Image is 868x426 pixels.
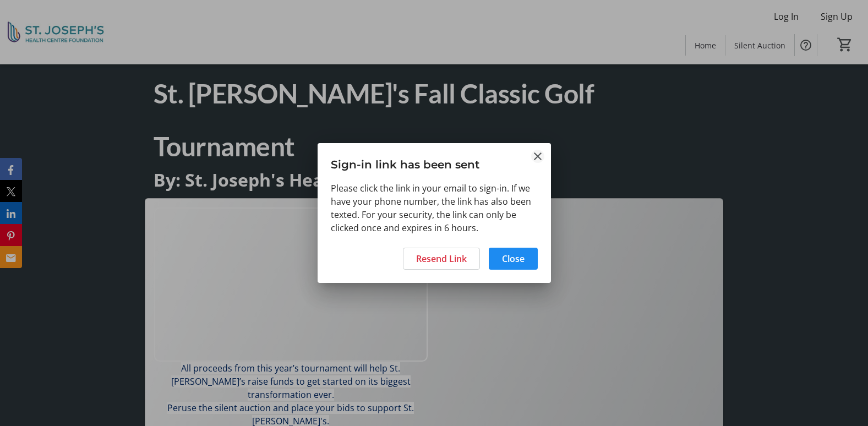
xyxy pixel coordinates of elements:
button: Close [489,248,538,270]
div: Please click the link in your email to sign-in. If we have your phone number, the link has also b... [318,182,551,241]
button: Resend Link [403,248,480,270]
span: Close [502,252,525,265]
span: Resend Link [416,252,467,265]
h3: Sign-in link has been sent [318,143,551,181]
button: Close [531,150,544,163]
